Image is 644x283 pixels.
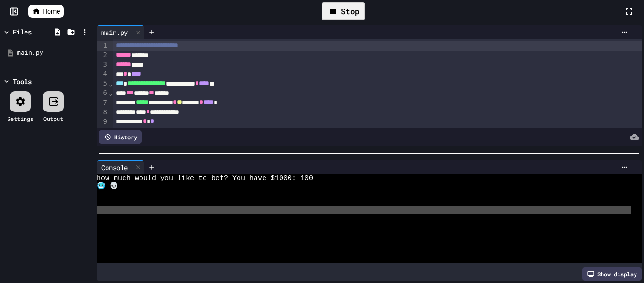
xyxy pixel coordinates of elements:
div: Files [13,27,32,37]
div: Settings [7,114,33,123]
span: 💀 [109,182,114,190]
div: 8 [97,108,108,117]
span: Fold line [108,89,113,97]
div: Tools [13,77,32,86]
div: 10 [97,127,108,136]
div: History [99,130,142,144]
div: Output [43,114,63,123]
div: 2 [97,51,108,60]
div: 7 [97,98,108,108]
div: main.py [97,25,144,39]
div: 4 [97,69,108,79]
span: how much would you like to bet? You have $1000: 100 [97,174,313,182]
div: main.py [17,48,91,58]
a: Home [28,5,64,18]
span: 🥶 [97,182,101,190]
div: 6 [97,88,108,98]
div: Console [97,160,144,174]
div: 1 [97,41,108,51]
div: 9 [97,117,108,127]
div: Stop [322,2,365,20]
span: Fold line [108,80,113,87]
div: 3 [97,60,108,69]
div: 5 [97,79,108,88]
span: Home [42,7,60,16]
div: Show display [582,267,642,281]
span: Fold line [108,127,113,135]
div: Console [97,163,132,172]
div: main.py [97,27,132,37]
